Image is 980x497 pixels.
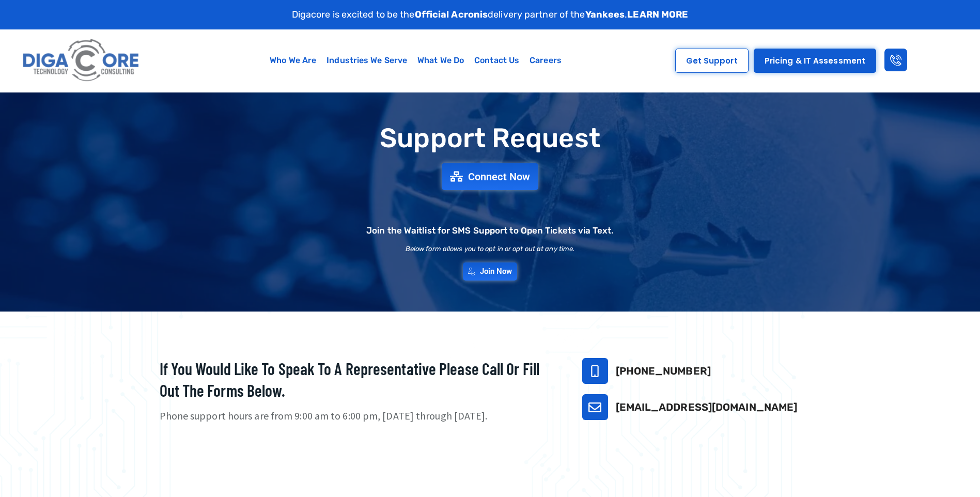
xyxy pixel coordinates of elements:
span: Get Support [686,57,738,65]
h2: If you would like to speak to a representative please call or fill out the forms below. [160,358,556,401]
img: Digacore logo 1 [20,35,143,87]
strong: Yankees [585,9,625,20]
a: Contact Us [469,49,524,72]
a: Pricing & IT Assessment [754,49,876,73]
nav: Menu [193,49,639,72]
a: Connect Now [442,163,538,190]
a: Who We Are [265,49,321,72]
a: Industries We Serve [321,49,412,72]
a: Join Now [463,262,518,281]
a: [EMAIL_ADDRESS][DOMAIN_NAME] [616,401,798,413]
a: [PHONE_NUMBER] [616,365,711,377]
a: 732-646-5725 [582,358,608,384]
strong: Official Acronis [415,9,488,20]
a: Careers [524,49,567,72]
a: LEARN MORE [627,9,688,20]
span: Connect Now [468,172,530,182]
h2: Join the Waitlist for SMS Support to Open Tickets via Text. [366,226,614,235]
a: What We Do [412,49,469,72]
p: Phone support hours are from 9:00 am to 6:00 pm, [DATE] through [DATE]. [160,409,556,424]
p: Digacore is excited to be the delivery partner of the . [292,8,689,22]
h1: Support Request [134,123,847,153]
a: support@digacore.com [582,394,608,420]
a: Get Support [675,49,749,73]
h2: Below form allows you to opt in or opt out at any time. [406,245,575,252]
span: Join Now [480,268,512,275]
span: Pricing & IT Assessment [765,57,865,65]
